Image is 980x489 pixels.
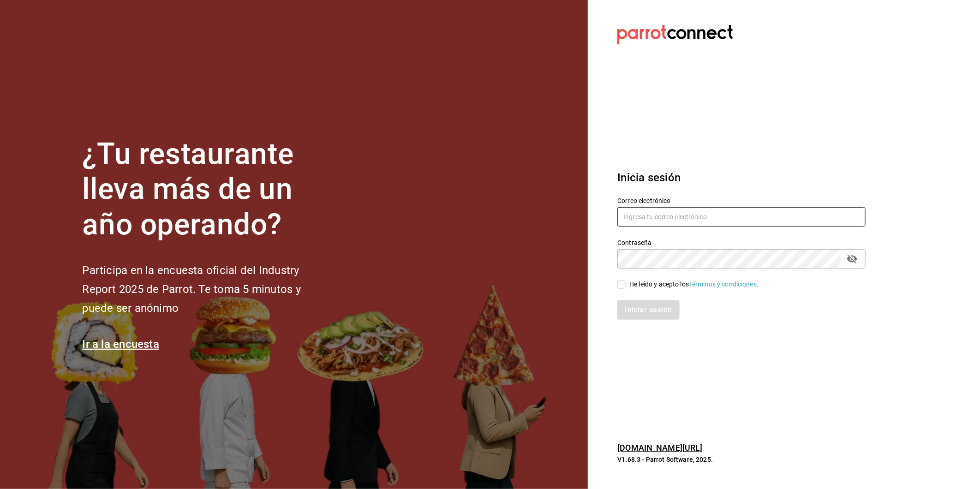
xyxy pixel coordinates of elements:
[844,251,860,267] button: passwordField
[82,338,159,351] a: Ir a la encuesta
[617,197,866,204] label: Correo electrónico
[629,280,759,289] div: He leído y acepto los
[617,443,702,453] a: [DOMAIN_NAME][URL]
[617,455,866,464] p: V1.68.3 - Parrot Software, 2025.
[617,207,866,227] input: Ingresa tu correo electrónico
[82,261,331,317] h2: Participa en la encuesta oficial del Industry Report 2025 de Parrot. Te toma 5 minutos y puede se...
[689,280,759,288] a: Términos y condiciones.
[617,169,866,186] h3: Inicia sesión
[617,239,866,246] label: Contraseña
[82,137,331,243] h1: ¿Tu restaurante lleva más de un año operando?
